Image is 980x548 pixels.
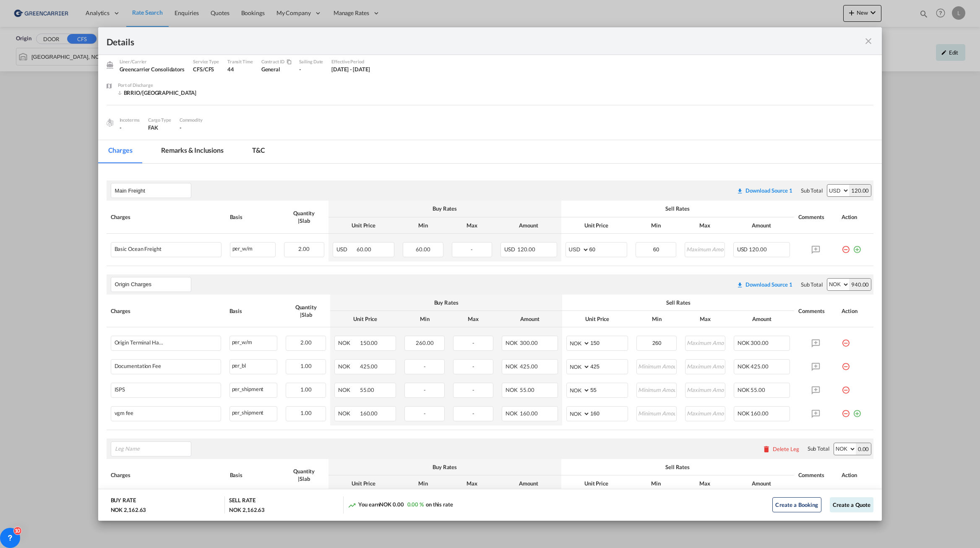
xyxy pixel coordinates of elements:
th: Unit Price [328,217,399,234]
div: 940.00 [849,279,871,290]
div: Basis [230,213,276,221]
div: Effective Period [331,58,370,65]
div: Download original source rate sheet [737,187,792,194]
div: Delete Leg [773,446,799,452]
span: 160.00 [360,410,378,417]
div: Basis [229,307,278,315]
span: USD [336,246,356,253]
input: Maximum Amount [685,243,725,255]
md-icon: icon-plus-circle-outline green-400-fg [853,406,861,415]
div: Transit Time [227,58,253,65]
th: Amount [729,217,794,234]
div: Commodity [180,116,203,124]
th: Max [680,475,729,492]
span: 55.00 [360,386,375,393]
img: cargo.png [105,118,115,127]
th: Min [399,475,447,492]
span: 300.00 [520,339,537,346]
th: Amount [498,311,562,327]
th: Min [399,217,447,234]
span: NOK [338,363,359,370]
span: - [472,339,474,346]
md-tab-item: Charges [98,140,143,163]
span: 2.00 [300,339,312,346]
div: FAK [148,124,171,131]
div: Cargo Type [148,116,171,124]
span: 60.00 [416,246,430,253]
md-icon: icon-plus-circle-outline green-400-fg [853,242,861,251]
div: Download Source 1 [745,187,792,194]
md-dialog: Port of Loading ... [98,27,882,520]
div: ISPS [115,386,125,393]
span: 425.00 [520,363,537,370]
span: NOK [506,339,519,346]
span: 2.00 [298,245,310,252]
div: Origin Terminal Handling Charge [115,339,165,346]
th: Comments [794,459,837,492]
span: NOK 0.00 [379,501,404,508]
span: 120.00 [749,246,766,253]
span: 55.00 [751,386,765,393]
div: per_w/m [230,336,277,347]
div: Incoterms [120,116,140,124]
div: Download original source rate sheet [737,281,792,288]
div: Sub Total [808,445,829,452]
input: Leg Name [115,443,191,455]
input: Maximum Amount [686,407,725,419]
th: Action [837,459,874,492]
button: Delete Leg [762,446,799,452]
div: Sell Rates [566,205,790,212]
div: 120.00 [849,185,871,196]
span: - [424,410,426,417]
div: Charges [111,471,222,479]
div: Sailing Date [299,58,323,65]
input: 55 [590,383,628,396]
input: Minimum Amount [636,243,675,255]
th: Min [400,311,449,327]
span: NOK [506,363,519,370]
md-icon: icon-trending-up [348,501,356,509]
span: 425.00 [360,363,378,370]
div: 44 [227,65,253,73]
div: Quantity | Slab [284,209,324,224]
th: Min [631,475,680,492]
input: 425 [590,360,628,372]
div: 1 Aug 2025 - 31 Aug 2025 [331,65,370,73]
div: 0.00 [856,443,871,455]
md-icon: icon-minus-circle-outline red-400-fg pt-7 [842,383,850,391]
span: 0.00 % [407,501,424,508]
div: Documentation Fee [115,363,161,369]
span: NOK [506,410,519,417]
div: General [261,65,291,73]
th: Max [448,217,496,234]
input: 60 [589,243,627,255]
div: per_w/m [230,243,275,253]
div: Charges [111,307,221,315]
md-icon: icon-minus-circle-outline red-400-fg pt-7 [842,406,850,415]
th: Max [449,311,498,327]
button: Create a Booking [772,497,821,512]
input: Maximum Amount [686,383,725,396]
th: Amount [496,217,561,234]
div: Sub Total [801,281,823,288]
span: 160.00 [520,410,537,417]
span: NOK [738,339,750,346]
span: 150.00 [360,339,378,346]
button: Download original source rate sheet [732,183,797,198]
md-icon: icon-minus-circle-outline red-400-fg pt-7 [842,336,850,344]
input: Minimum Amount [637,383,676,396]
span: 260.00 [416,339,433,346]
span: NOK [338,386,359,393]
div: Buy Rates [333,205,557,212]
span: 425.00 [751,363,768,370]
span: 300.00 [751,339,768,346]
md-icon: icon-minus-circle-outline red-400-fg pt-7 [842,359,850,368]
div: - [299,65,323,73]
div: SELL RATE [229,496,255,506]
div: vgm fee [115,410,133,416]
div: Sell Rates [566,299,790,306]
div: NOK 2,162.63 [229,506,265,514]
div: Buy Rates [333,463,557,471]
div: Basic Ocean Freight [115,246,162,252]
span: - [472,386,474,393]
